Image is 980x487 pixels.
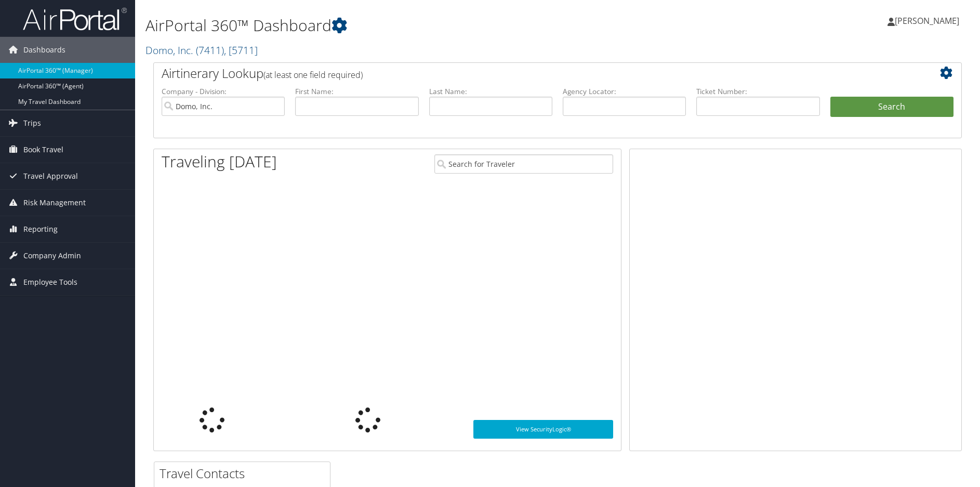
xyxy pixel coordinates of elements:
[145,15,695,36] h1: AirPortal 360™ Dashboard
[434,154,614,174] input: Search for Traveler
[23,37,65,63] span: Dashboards
[224,43,258,57] span: , [ 5711 ]
[23,269,77,295] span: Employee Tools
[473,420,614,439] a: View SecurityLogic®
[263,69,363,81] span: (at least one field required)
[895,15,959,27] span: [PERSON_NAME]
[295,86,418,97] label: First Name:
[23,216,58,242] span: Reporting
[160,465,330,482] h2: Travel Contacts
[145,43,258,57] a: Domo, Inc.
[23,137,63,163] span: Book Travel
[429,86,552,97] label: Last Name:
[23,190,86,216] span: Risk Management
[23,110,41,136] span: Trips
[196,43,224,57] span: ( 7411 )
[563,86,686,97] label: Agency Locator:
[162,151,277,173] h1: Traveling [DATE]
[888,5,970,36] a: [PERSON_NAME]
[23,7,127,31] img: airportal-logo.png
[162,86,285,97] label: Company - Division:
[830,97,953,117] button: Search
[696,86,819,97] label: Ticket Number:
[23,243,81,269] span: Company Admin
[162,64,886,82] h2: Airtinerary Lookup
[23,163,78,189] span: Travel Approval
